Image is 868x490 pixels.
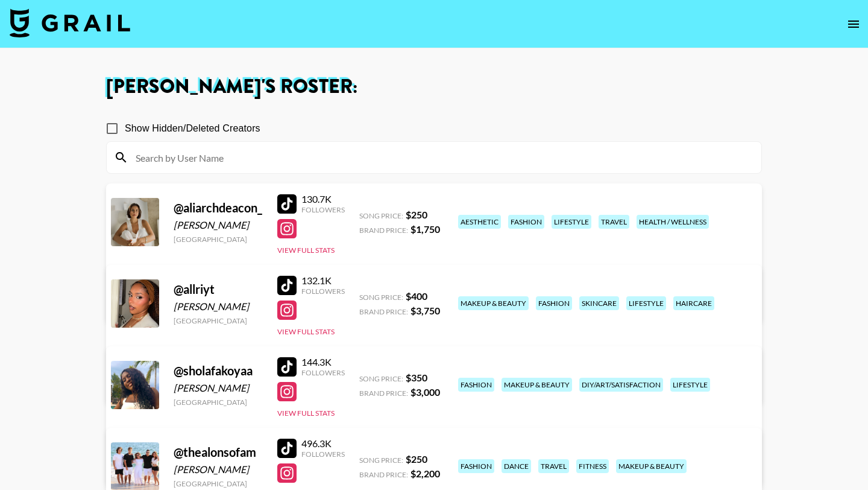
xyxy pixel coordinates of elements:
[174,382,263,394] div: [PERSON_NAME]
[406,453,427,465] strong: $ 250
[359,211,403,220] span: Song Price:
[301,205,345,214] div: Followers
[174,282,263,297] div: @ allriyt
[301,437,345,450] div: 496.3K
[410,223,440,235] strong: $ 1,750
[10,8,130,37] img: Grail Talent
[174,235,263,244] div: [GEOGRAPHIC_DATA]
[174,316,263,325] div: [GEOGRAPHIC_DATA]
[174,363,263,378] div: @ sholafakoyaa
[538,459,569,473] div: travel
[841,12,866,36] button: open drawer
[359,374,403,383] span: Song Price:
[579,296,619,310] div: skincare
[301,275,345,287] div: 132.1K
[458,215,501,229] div: aesthetic
[174,301,263,313] div: [PERSON_NAME]
[406,372,427,383] strong: $ 350
[174,463,263,476] div: [PERSON_NAME]
[359,307,408,316] span: Brand Price:
[502,459,531,473] div: dance
[673,296,714,310] div: haircare
[174,398,263,407] div: [GEOGRAPHIC_DATA]
[359,293,403,302] span: Song Price:
[579,378,663,392] div: diy/art/satisfaction
[174,479,263,488] div: [GEOGRAPHIC_DATA]
[128,148,754,167] input: Search by User Name
[359,470,408,479] span: Brand Price:
[552,215,591,229] div: lifestyle
[616,459,687,473] div: makeup & beauty
[508,215,544,229] div: fashion
[458,459,494,473] div: fashion
[626,296,666,310] div: lifestyle
[174,219,263,231] div: [PERSON_NAME]
[576,459,609,473] div: fitness
[277,327,335,336] button: View Full Stats
[301,368,345,377] div: Followers
[106,77,762,97] h1: [PERSON_NAME] 's Roster:
[301,450,345,459] div: Followers
[410,468,440,479] strong: $ 2,200
[174,445,263,460] div: @ thealonsofam
[670,378,710,392] div: lifestyle
[277,246,335,255] button: View Full Stats
[301,287,345,296] div: Followers
[359,226,408,235] span: Brand Price:
[359,389,408,398] span: Brand Price:
[637,215,709,229] div: health / wellness
[502,378,572,392] div: makeup & beauty
[406,290,427,302] strong: $ 400
[174,200,263,215] div: @ aliarchdeacon_
[458,378,494,392] div: fashion
[301,193,345,205] div: 130.7K
[536,296,572,310] div: fashion
[277,409,335,418] button: View Full Stats
[301,356,345,368] div: 144.3K
[406,209,427,220] strong: $ 250
[359,456,403,465] span: Song Price:
[125,121,260,136] span: Show Hidden/Deleted Creators
[599,215,629,229] div: travel
[410,386,440,398] strong: $ 3,000
[410,305,440,316] strong: $ 3,750
[458,296,529,310] div: makeup & beauty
